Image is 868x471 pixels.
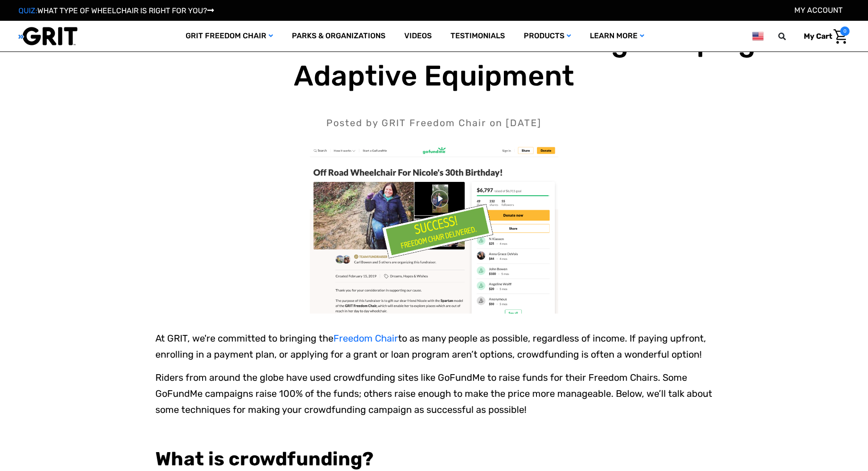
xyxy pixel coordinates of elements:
[155,448,374,470] span: What is crowdfunding?
[752,30,764,42] img: us.png
[804,32,832,41] span: My Cart
[783,26,797,46] input: Search
[282,21,395,51] a: Parks & Organizations
[18,6,37,15] span: QUIZ:
[18,25,850,93] h1: How to Create a Successful Crowdfunding Campaign for Adaptive Equipment
[155,330,713,362] p: At GRIT, we're committed to bringing the to as many people as possible, regardless of income. If ...
[176,21,282,51] a: GRIT Freedom Chair
[18,6,214,15] a: QUIZ:WHAT TYPE OF WHEELCHAIR IS RIGHT FOR YOU?
[514,21,580,51] a: Products
[155,372,712,415] span: Riders from around the globe have used crowdfunding sites like GoFundMe to raise funds for their ...
[834,29,847,44] img: Cart
[395,21,441,51] a: Videos
[797,26,850,46] a: Cart with 0 items
[794,6,842,15] a: Account
[580,21,654,51] a: Learn More
[441,21,514,51] a: Testimonials
[333,333,398,344] a: Freedom Chair
[18,116,850,130] div: Posted by GRIT Freedom Chair on [DATE]
[840,26,850,36] span: 0
[18,26,77,46] img: GRIT All-Terrain Wheelchair and Mobility Equipment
